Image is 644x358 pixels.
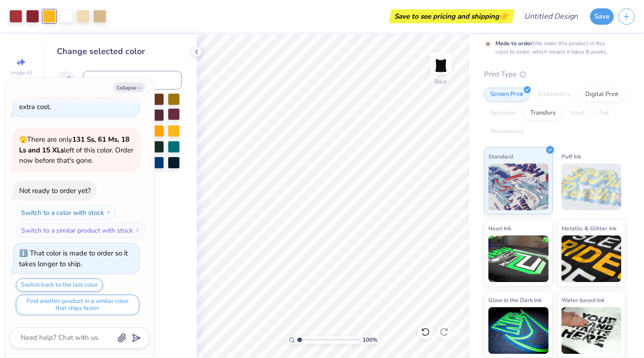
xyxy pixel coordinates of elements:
img: Glow in the Dark Ink [488,307,548,354]
strong: 131 Ss, 61 Ms, 18 Ls and 15 XLs [19,135,130,155]
div: Rhinestones [484,125,529,139]
span: 👉 [499,10,509,21]
div: Print Type [484,69,625,80]
span: Standard [488,151,513,161]
img: Back [432,54,450,73]
img: Metallic & Glitter Ink [562,235,622,282]
div: Not ready to order yet? [19,186,91,195]
button: Save [590,8,614,25]
span: Metallic & Glitter Ink [562,223,617,233]
span: There are only left of this color. Order now before that's gone. [19,135,133,165]
div: Back [435,77,447,86]
img: Switch to a color with stock [106,210,111,215]
button: Find another product in a similar color that ships faster [16,295,139,315]
div: Change selected color [57,45,182,58]
div: Applique [484,106,521,120]
button: Switch back to the last color [16,278,103,292]
input: e.g. 7428 c [83,71,182,89]
span: Glow in the Dark Ink [488,295,541,305]
div: Digital Print [579,88,624,102]
input: Untitled Design [517,7,585,26]
div: Foil [593,106,615,120]
div: Save to see pricing and shipping [391,9,512,23]
img: Switch to a similar product with stock [135,227,140,233]
span: Image AI [10,69,32,76]
div: That color is made to order so it takes longer to ship. [19,248,128,268]
img: Neon Ink [488,235,548,282]
img: Water based Ink [562,307,622,354]
strong: Made to order: [495,40,534,47]
div: Vinyl [564,106,590,120]
span: 100 % [363,336,377,344]
button: Switch to a similar product with stock [16,223,145,238]
div: Transfers [524,106,562,120]
span: Neon Ink [488,223,511,233]
div: That color ships directly from our warehouse so it’ll arrive faster at no extra cost. [19,81,132,111]
img: Standard [488,164,548,210]
span: Water based Ink [562,295,604,305]
div: Embroidery [532,88,576,102]
button: Collapse [114,83,145,92]
div: We make this product in this color to order, which means it takes 8 weeks. [495,39,610,56]
div: Screen Print [484,88,529,102]
img: Puff Ink [562,164,622,210]
span: Puff Ink [562,151,581,161]
span: 🫣 [19,135,27,144]
button: Switch to a color with stock [16,205,116,220]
